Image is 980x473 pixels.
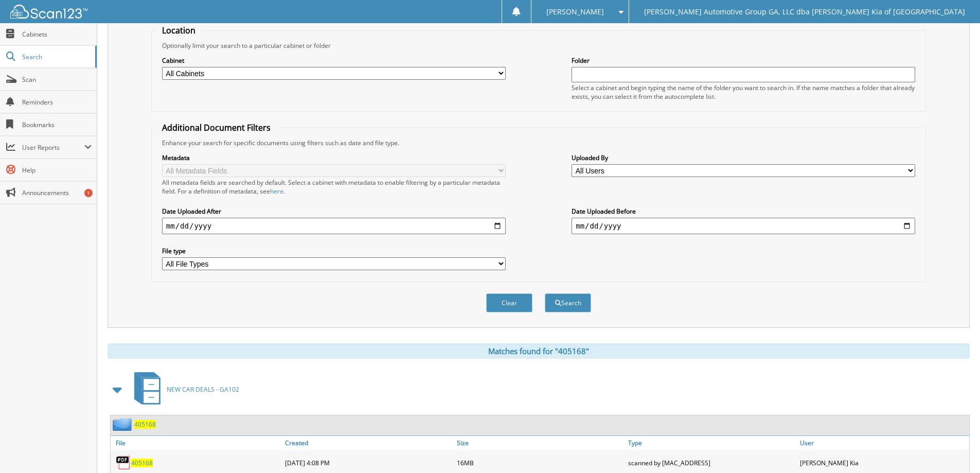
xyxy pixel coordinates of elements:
legend: Location [157,25,201,36]
label: Uploaded By [572,153,915,162]
span: Reminders [22,98,92,107]
label: Cabinet [162,56,506,65]
button: Search [545,293,591,312]
a: NEW CAR DEALS - GA102 [128,369,239,410]
legend: Additional Document Filters [157,122,276,133]
label: Date Uploaded Before [572,207,915,216]
input: start [162,218,506,234]
div: [PERSON_NAME] Kia [797,452,969,473]
span: NEW CAR DEALS - GA102 [167,385,239,394]
iframe: Chat Widget [929,424,980,473]
span: Cabinets [22,30,92,39]
a: File [111,436,282,450]
a: 405168 [131,459,153,467]
span: Scan [22,75,92,84]
img: scan123-logo-white.svg [10,5,87,19]
div: 16MB [454,452,626,473]
div: [DATE] 4:08 PM [282,452,454,473]
a: Created [282,436,454,450]
a: Size [454,436,626,450]
label: Date Uploaded After [162,207,506,216]
span: Bookmarks [22,120,92,129]
button: Clear [486,293,532,312]
a: 405168 [134,420,156,429]
span: Help [22,166,92,174]
div: Matches found for "405168" [108,343,970,359]
div: All metadata fields are searched by default. Select a cabinet with metadata to enable filtering b... [162,178,506,196]
span: Announcements [22,188,92,197]
span: Search [22,52,90,61]
span: User Reports [22,143,84,152]
div: scanned by [MAC_ADDRESS] [626,452,797,473]
div: Optionally limit your search to a particular cabinet or folder [157,41,920,50]
label: Folder [572,56,915,65]
input: end [572,218,915,234]
span: [PERSON_NAME] Automotive Group GA, LLC dba [PERSON_NAME] Kia of [GEOGRAPHIC_DATA] [644,9,965,15]
img: folder2.png [113,418,134,431]
label: Metadata [162,153,506,162]
div: Select a cabinet and begin typing the name of the folder you want to search in. If the name match... [572,83,915,101]
a: here [270,187,283,196]
a: User [797,436,969,450]
div: 1 [84,189,93,197]
div: Enhance your search for specific documents using filters such as date and file type. [157,138,920,147]
a: Type [626,436,797,450]
span: [PERSON_NAME] [546,9,604,15]
label: File type [162,247,506,255]
img: PDF.png [116,455,131,470]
